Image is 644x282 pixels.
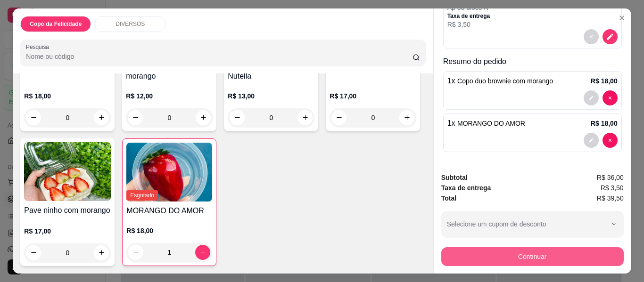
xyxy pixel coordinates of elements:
button: Selecione um cupom de desconto [441,211,624,237]
p: R$ 18,00 [126,226,212,235]
span: MORANGO DO AMOR [457,120,525,127]
button: decrease-product-quantity [230,110,245,125]
button: decrease-product-quantity [26,245,41,260]
p: Resumo do pedido [443,56,622,67]
button: decrease-product-quantity [584,133,599,148]
h4: Pave ninho com morango [24,205,111,216]
button: decrease-product-quantity [603,133,618,148]
button: increase-product-quantity [196,110,211,125]
button: increase-product-quantity [94,245,109,260]
img: product-image [24,142,111,201]
button: increase-product-quantity [195,245,210,260]
button: decrease-product-quantity [584,90,599,105]
button: Continuar [441,247,624,266]
button: decrease-product-quantity [584,29,599,44]
button: increase-product-quantity [399,110,414,125]
span: R$ 3,50 [601,183,624,193]
p: R$ 12,00 [126,91,213,101]
button: decrease-product-quantity [128,245,143,260]
p: R$ 3,50 [447,20,562,29]
p: R$ 18,00 [591,119,618,128]
p: DIVERSOS [116,20,145,28]
img: product-image [126,143,212,201]
span: R$ 36,00 [597,172,624,183]
p: R$ 18,00 [591,76,618,86]
span: Copo duo brownie com morango [457,77,553,85]
button: decrease-product-quantity [331,110,347,125]
span: Esgotado [126,190,158,201]
button: Close [614,10,629,25]
p: 1 x [447,75,553,87]
p: R$ 13,00 [228,91,314,101]
strong: Taxa de entrega [441,184,491,192]
strong: Total [441,194,456,202]
p: Taxa de entrega [447,12,562,20]
button: increase-product-quantity [297,110,313,125]
p: R$ 18,00 [24,91,111,101]
strong: Subtotal [441,174,468,181]
span: R$ 39,50 [597,193,624,203]
button: increase-product-quantity [94,110,109,125]
p: Copo da Felicidade [30,20,82,28]
button: decrease-product-quantity [603,29,618,44]
p: R$ 17,00 [330,91,416,101]
h4: MORANGO DO AMOR [126,205,212,217]
button: decrease-product-quantity [603,90,618,105]
label: Pesquisa [26,43,52,51]
button: decrease-product-quantity [26,110,41,125]
input: Pesquisa [26,52,413,61]
p: 1 x [447,118,525,129]
p: R$ 17,00 [24,226,111,236]
button: decrease-product-quantity [128,110,143,125]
